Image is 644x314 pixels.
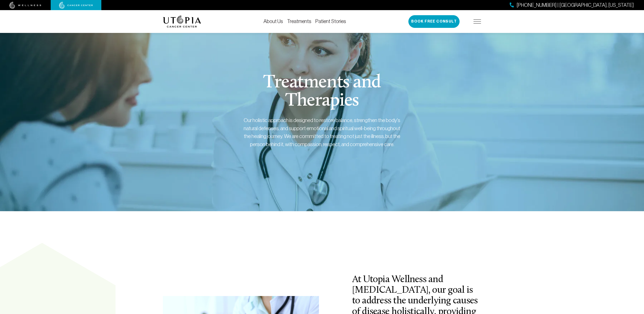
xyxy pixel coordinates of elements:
[263,18,283,24] a: About Us
[408,15,460,28] button: Book Free Consult
[510,2,634,9] a: [PHONE_NUMBER] | [GEOGRAPHIC_DATA], [US_STATE]
[59,2,93,9] img: cancer center
[287,18,311,24] a: Treatments
[243,116,401,148] div: Our holistic approach is designed to restore balance, strengthen the body's natural defenses, and...
[315,18,346,24] a: Patient Stories
[473,19,481,24] img: icon-hamburger
[225,74,419,110] h1: Treatments and Therapies
[163,15,201,28] img: logo
[517,2,634,9] span: [PHONE_NUMBER] | [GEOGRAPHIC_DATA], [US_STATE]
[9,2,41,9] img: wellness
